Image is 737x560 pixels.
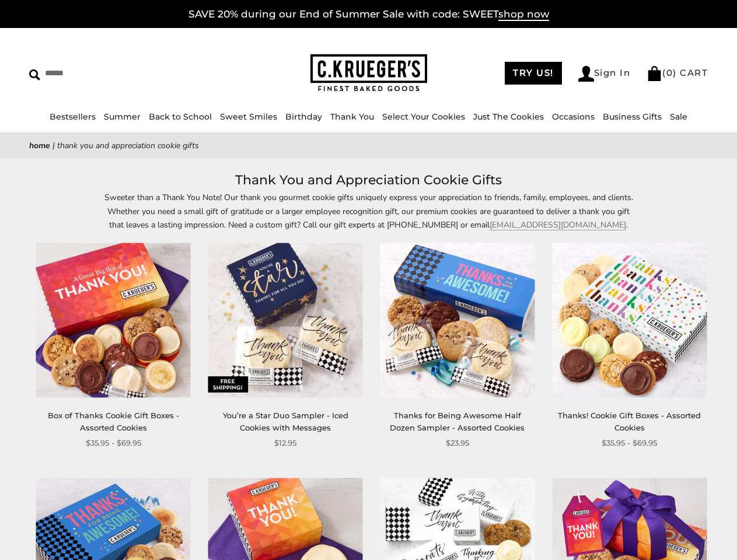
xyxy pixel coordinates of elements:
[647,67,708,78] a: (0) CART
[223,411,348,432] a: You’re a Star Duo Sampler - Iced Cookies with Messages
[104,111,141,122] a: Summer
[29,139,708,152] nav: breadcrumbs
[505,62,562,85] a: TRY US!
[208,243,363,398] img: You’re a Star Duo Sampler - Iced Cookies with Messages
[57,140,199,151] span: Thank You and Appreciation Cookie Gifts
[382,111,465,122] a: Select Your Cookies
[670,111,687,122] a: Sale
[380,243,535,398] img: Thanks for Being Awesome Half Dozen Sampler - Assorted Cookies
[647,66,662,81] img: Bag
[552,111,595,122] a: Occasions
[274,437,296,449] span: $12.95
[603,111,662,122] a: Business Gifts
[36,243,191,398] img: Box of Thanks Cookie Gift Boxes - Assorted Cookies
[330,111,374,122] a: Thank You
[29,69,40,80] img: Search
[100,191,637,231] p: Sweeter than a Thank You Note! Our thank you gourmet cookie gifts uniquely express your appreciat...
[53,140,55,151] span: |
[666,67,673,78] span: 0
[50,111,96,122] a: Bestsellers
[578,66,594,82] img: Account
[310,54,427,92] img: C.KRUEGER'S
[498,8,549,21] span: shop now
[558,411,701,432] a: Thanks! Cookie Gift Boxes - Assorted Cookies
[285,111,322,122] a: Birthday
[29,140,50,151] a: Home
[29,64,184,82] input: Search
[446,437,469,449] span: $23.95
[552,243,707,398] img: Thanks! Cookie Gift Boxes - Assorted Cookies
[490,219,626,230] a: [EMAIL_ADDRESS][DOMAIN_NAME]
[149,111,212,122] a: Back to School
[602,437,657,449] span: $35.95 - $69.95
[220,111,277,122] a: Sweet Smiles
[390,411,525,432] a: Thanks for Being Awesome Half Dozen Sampler - Assorted Cookies
[47,170,690,191] h1: Thank You and Appreciation Cookie Gifts
[86,437,141,449] span: $35.95 - $69.95
[48,411,179,432] a: Box of Thanks Cookie Gift Boxes - Assorted Cookies
[188,8,549,21] a: SAVE 20% during our End of Summer Sale with code: SWEETshop now
[473,111,544,122] a: Just The Cookies
[578,66,631,82] a: Sign In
